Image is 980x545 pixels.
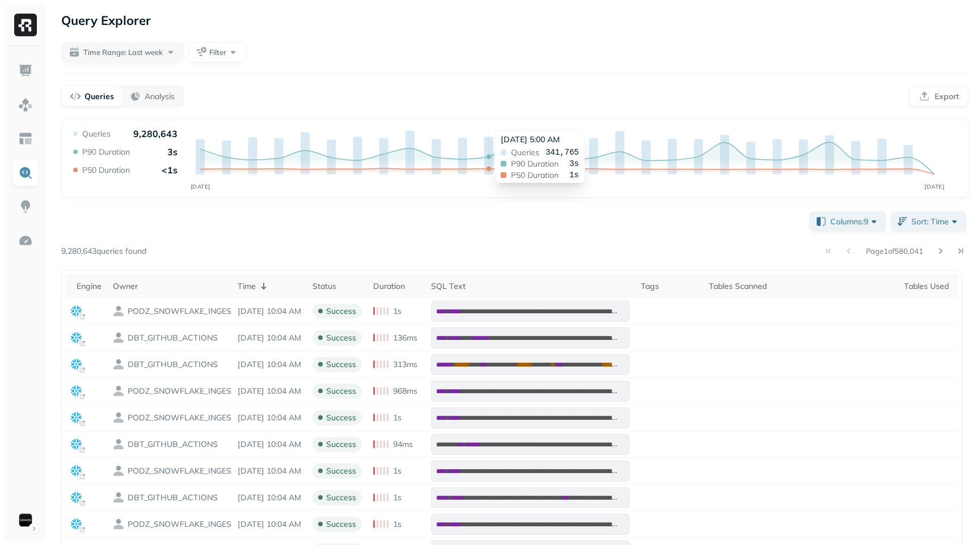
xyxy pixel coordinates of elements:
[18,233,33,248] img: Optimization
[113,281,226,292] div: Owner
[82,147,130,157] p: P90 Duration
[641,281,698,292] div: Tags
[128,492,218,503] p: DBT_GITHUB_ACTIONS
[188,42,246,62] button: Filter
[162,164,178,176] p: <1s
[326,306,356,317] p: success
[569,160,579,168] span: 3s
[312,281,362,292] div: Status
[909,86,969,107] button: Export
[373,281,420,292] div: Duration
[18,97,33,112] img: Assets
[709,281,893,292] div: Tables Scanned
[133,128,178,139] p: 9,280,643
[238,279,301,293] div: Time
[569,171,579,179] span: 1s
[128,519,241,530] p: PODZ_SNOWFLAKE_INGESTION_PROCESSOR
[18,512,33,528] img: Sonos
[326,439,356,450] p: success
[238,439,301,450] p: Oct 6, 2025 10:04 AM
[18,199,33,214] img: Insights
[82,129,111,139] p: Queries
[238,412,301,423] p: Oct 6, 2025 10:04 AM
[393,359,417,370] p: 313ms
[809,211,886,232] button: Columns:9
[326,412,356,423] p: success
[85,91,114,102] p: Queries
[911,216,960,227] span: Sort: Time
[393,519,402,530] p: 1s
[890,211,966,232] button: Sort: Time
[238,333,301,343] p: Oct 6, 2025 10:04 AM
[393,386,417,397] p: 968ms
[238,492,301,503] p: Oct 6, 2025 10:04 AM
[14,14,37,36] img: Ryft
[128,333,218,343] p: DBT_GITHUB_ACTIONS
[61,10,151,31] p: Query Explorer
[167,146,178,157] p: 3s
[209,47,226,58] span: Filter
[238,306,301,317] p: Oct 6, 2025 10:04 AM
[326,466,356,476] p: success
[393,333,417,343] p: 136ms
[501,134,579,145] div: [DATE] 5:00 AM
[238,386,301,397] p: Oct 6, 2025 10:04 AM
[924,183,944,190] tspan: [DATE]
[128,439,218,450] p: DBT_GITHUB_ACTIONS
[128,386,241,397] p: PODZ_SNOWFLAKE_INGESTION_PROCESSOR
[128,359,218,370] p: DBT_GITHUB_ACTIONS
[393,492,402,503] p: 1s
[393,439,413,450] p: 94ms
[326,492,356,503] p: success
[238,359,301,370] p: Oct 6, 2025 10:04 AM
[238,519,301,530] p: Oct 6, 2025 10:04 AM
[546,148,579,156] span: 341,765
[83,47,163,58] span: Time Range: Last week
[18,165,33,180] img: Query Explorer
[61,42,184,62] button: Time Range: Last week
[326,333,356,343] p: success
[326,519,356,530] p: success
[393,306,402,317] p: 1s
[393,412,402,423] p: 1s
[128,412,241,423] p: PODZ_SNOWFLAKE_INGESTION_PROCESSOR
[128,306,241,317] p: PODZ_SNOWFLAKE_INGESTION_PROCESSOR
[18,63,33,78] img: Dashboard
[128,466,241,476] p: PODZ_SNOWFLAKE_INGESTION_PROCESSOR
[77,281,102,292] div: Engine
[82,165,130,176] p: P50 Duration
[145,91,175,102] p: Analysis
[238,466,301,476] p: Oct 6, 2025 10:04 AM
[866,246,923,256] p: Page 1 of 580,041
[830,216,880,227] span: Columns: 9
[61,246,146,257] p: 9,280,643 queries found
[191,183,210,190] tspan: [DATE]
[431,281,630,292] div: SQL Text
[511,148,539,156] span: Queries
[511,160,559,168] span: P90 Duration
[511,171,559,179] span: P50 Duration
[326,359,356,370] p: success
[393,466,402,476] p: 1s
[18,131,33,146] img: Asset Explorer
[326,386,356,397] p: success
